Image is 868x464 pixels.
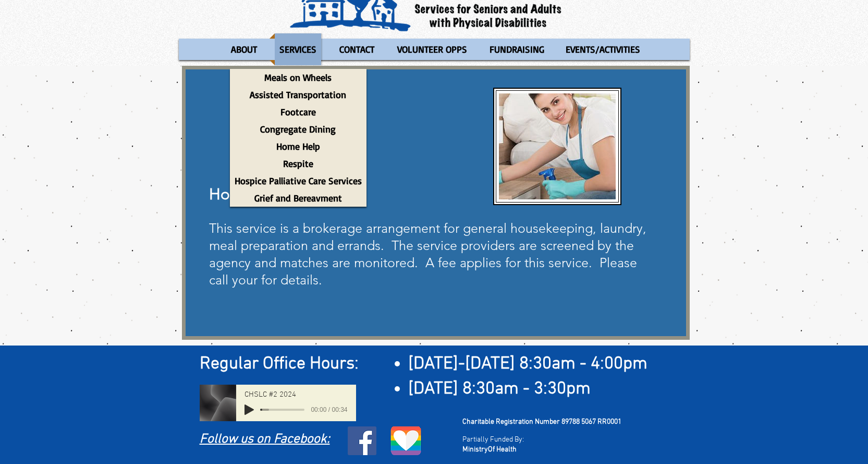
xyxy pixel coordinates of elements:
a: ABOUT [221,33,267,65]
p: SERVICES [275,33,321,65]
p: Meals on Wheels [260,69,336,86]
p: FUNDRAISING [485,33,549,65]
nav: Site [179,33,690,65]
p: Grief and Bereavment [250,189,347,207]
span: Home Help [209,185,290,204]
a: EVENTS/ACTIVITIES [556,33,650,65]
a: Meals on Wheels [230,69,366,86]
h2: ​ [200,352,677,377]
p: Footcare [276,103,321,121]
a: SERVICES [270,33,326,65]
span: Charitable Registration Number 89788 5067 RR0001 [462,418,621,426]
p: Assisted Transportation [245,86,351,103]
a: Grief and Bereavment [230,189,366,207]
a: CONTACT [329,33,385,65]
ul: Social Bar [348,426,376,455]
span: Ministry [462,445,488,454]
a: Footcare [230,103,366,121]
span: Regular Office Hours: [200,353,359,375]
a: Home Help [230,138,366,155]
span: [DATE]-[DATE] 8:30am - 4:00pm [408,353,647,375]
p: Congregate Dining [255,121,340,138]
a: Follow us on Facebook: [200,432,330,447]
p: CONTACT [335,33,379,65]
p: Home Help [272,138,325,155]
p: ABOUT [226,33,262,65]
a: VOLUNTEER OPPS [387,33,477,65]
p: VOLUNTEER OPPS [393,33,472,65]
span: Of Health [488,445,517,454]
a: Hospice Palliative Care Services [230,172,366,189]
span: Partially Funded By: [462,435,524,444]
a: Congregate Dining [230,121,366,138]
a: Assisted Transportation [230,86,366,103]
span: 00:00 / 00:34 [304,404,347,415]
img: LGBTQ logo.png [390,426,422,455]
span: This service is a brokerage arrangement for general housekeeping, laundry, meal preparation and e... [209,220,646,288]
button: Play [244,404,254,415]
a: Respite [230,155,366,172]
a: FUNDRAISING [480,33,553,65]
img: Facebook [348,426,376,455]
span: [DATE] 8:30am - 3:30pm [408,378,591,400]
img: Home Help1.JPG [499,93,616,199]
span: CHSLC #2 2024 [244,391,296,399]
p: Respite [278,155,318,172]
p: EVENTS/ACTIVITIES [561,33,645,65]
